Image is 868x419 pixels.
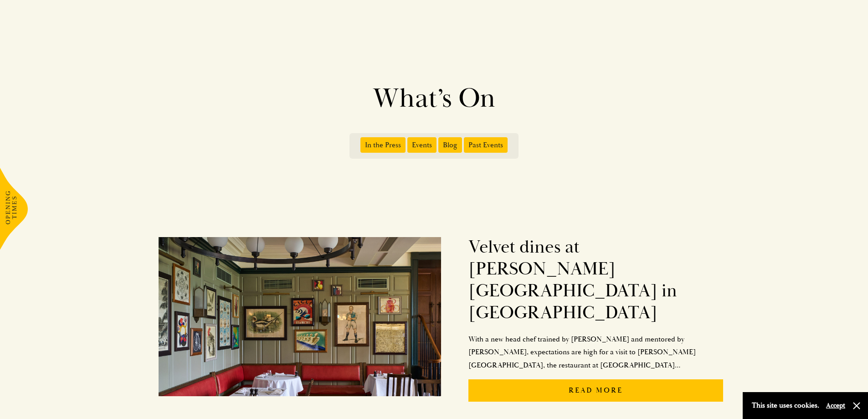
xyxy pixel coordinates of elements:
[752,399,819,412] p: This site uses cookies.
[468,379,724,402] p: Read More
[852,401,861,410] button: Close and accept
[175,82,694,115] h1: What’s On
[464,137,508,153] span: Past Events
[468,333,724,372] p: With a new head chef trained by [PERSON_NAME] and mentored by [PERSON_NAME], expectations are hig...
[360,137,406,153] span: In the Press
[826,401,845,410] button: Accept
[159,227,724,409] a: Velvet dines at [PERSON_NAME][GEOGRAPHIC_DATA] in [GEOGRAPHIC_DATA]With a new head chef trained b...
[407,137,437,153] span: Events
[438,137,462,153] span: Blog
[468,236,724,324] h2: Velvet dines at [PERSON_NAME][GEOGRAPHIC_DATA] in [GEOGRAPHIC_DATA]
